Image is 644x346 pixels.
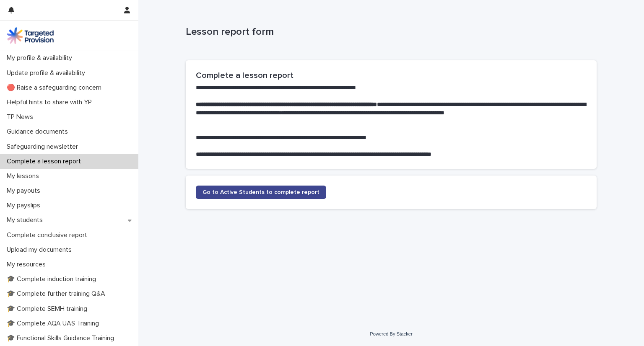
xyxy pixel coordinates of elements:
[196,70,587,80] h2: Complete a lesson report
[370,331,412,336] a: Powered By Stacker
[3,216,49,224] p: My students
[3,334,121,342] p: 🎓 Functional Skills Guidance Training
[3,305,94,313] p: 🎓 Complete SEMH training
[186,26,593,38] p: Lesson report form
[3,290,112,298] p: 🎓 Complete further training Q&A
[3,187,47,195] p: My payouts
[3,231,94,239] p: Complete conclusive report
[7,27,54,44] img: M5nRWzHhSzIhMunXDL62
[196,186,326,199] a: Go to Active Students to complete report
[3,201,47,209] p: My payslips
[3,54,79,62] p: My profile & availability
[3,261,52,269] p: My resources
[3,84,108,92] p: 🔴 Raise a safeguarding concern
[3,275,103,283] p: 🎓 Complete induction training
[3,158,88,165] p: Complete a lesson report
[3,320,106,328] p: 🎓 Complete AQA UAS Training
[203,189,319,195] span: Go to Active Students to complete report
[3,246,78,254] p: Upload my documents
[3,172,46,180] p: My lessons
[3,128,75,136] p: Guidance documents
[3,143,85,151] p: Safeguarding newsletter
[3,98,99,106] p: Helpful hints to share with YP
[3,69,92,77] p: Update profile & availability
[3,113,40,121] p: TP News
